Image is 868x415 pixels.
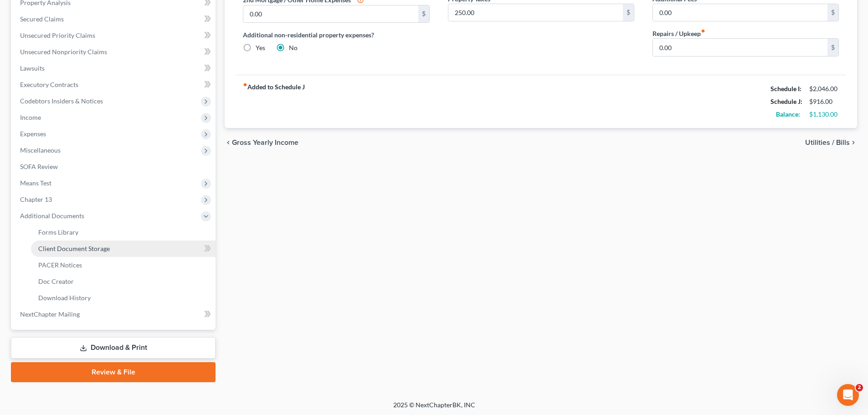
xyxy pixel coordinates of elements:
label: Additional non-residential property expenses? [243,30,429,40]
a: Unsecured Nonpriority Claims [13,44,216,60]
a: Client Document Storage [31,241,216,257]
a: PACER Notices [31,257,216,273]
span: Income [20,113,41,121]
span: Forms Library [38,228,78,236]
span: Unsecured Nonpriority Claims [20,48,107,56]
a: Download & Print [11,337,216,359]
button: chevron_left Gross Yearly Income [225,139,298,146]
label: No [289,43,298,52]
i: fiber_manual_record [243,82,247,87]
label: Yes [256,43,265,52]
div: $ [827,39,838,56]
strong: Schedule J: [770,97,802,105]
label: Repairs / Upkeep [652,29,705,38]
span: Additional Documents [20,212,84,220]
span: Miscellaneous [20,146,61,154]
span: Lawsuits [20,64,45,72]
iframe: Intercom live chat [837,384,859,406]
a: Review & File [11,362,216,382]
span: Executory Contracts [20,81,78,88]
span: PACER Notices [38,261,82,269]
input: -- [653,39,827,56]
a: Executory Contracts [13,77,216,93]
a: Unsecured Priority Claims [13,27,216,44]
i: chevron_right [850,139,857,146]
span: SOFA Review [20,163,58,170]
div: $ [623,4,634,21]
a: SOFA Review [13,159,216,175]
span: Codebtors Insiders & Notices [20,97,103,105]
span: Unsecured Priority Claims [20,31,95,39]
div: $1,130.00 [809,110,839,119]
strong: Added to Schedule J [243,82,305,121]
a: NextChapter Mailing [13,306,216,323]
span: 2 [856,384,863,391]
i: chevron_left [225,139,232,146]
span: Secured Claims [20,15,64,23]
input: -- [653,4,827,21]
a: Secured Claims [13,11,216,27]
span: Utilities / Bills [805,139,850,146]
span: Client Document Storage [38,245,110,252]
div: $2,046.00 [809,84,839,93]
div: $ [827,4,838,21]
input: -- [243,5,418,23]
a: Download History [31,290,216,306]
span: Means Test [20,179,51,187]
span: Doc Creator [38,277,74,285]
a: Lawsuits [13,60,216,77]
strong: Schedule I: [770,85,801,92]
span: NextChapter Mailing [20,310,80,318]
a: Forms Library [31,224,216,241]
input: -- [448,4,623,21]
span: Gross Yearly Income [232,139,298,146]
a: Doc Creator [31,273,216,290]
button: Utilities / Bills chevron_right [805,139,857,146]
div: $ [418,5,429,23]
span: Chapter 13 [20,195,52,203]
span: Expenses [20,130,46,138]
i: fiber_manual_record [701,29,705,33]
div: $916.00 [809,97,839,106]
span: Download History [38,294,91,302]
strong: Balance: [776,110,800,118]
